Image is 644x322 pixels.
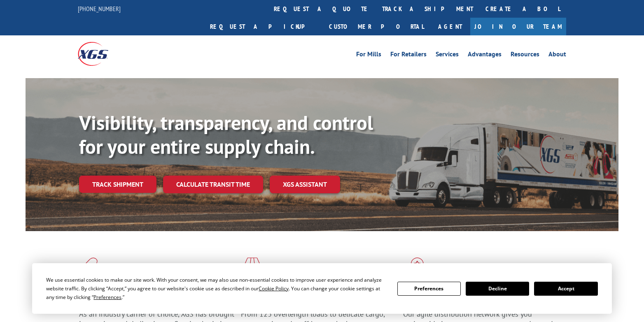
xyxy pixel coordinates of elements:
a: Agent [430,18,470,35]
a: Advantages [468,51,502,60]
a: Calculate transit time [163,176,263,193]
div: Cookie Consent Prompt [32,263,612,314]
span: Cookie Policy [259,285,289,292]
img: xgs-icon-flagship-distribution-model-red [403,257,432,279]
button: Preferences [397,282,461,296]
button: Decline [466,282,529,296]
a: Resources [511,51,539,60]
span: Preferences [93,294,121,301]
a: [PHONE_NUMBER] [78,5,121,13]
img: xgs-icon-focused-on-flooring-red [241,257,260,279]
a: XGS ASSISTANT [270,176,340,193]
a: Services [436,51,459,60]
a: For Retailers [390,51,427,60]
img: xgs-icon-total-supply-chain-intelligence-red [79,257,105,279]
b: Visibility, transparency, and control for your entire supply chain. [79,110,373,159]
a: Join Our Team [470,18,566,35]
a: For Mills [356,51,381,60]
a: Customer Portal [323,18,430,35]
a: About [548,51,566,60]
a: Request a pickup [204,18,323,35]
div: We use essential cookies to make our site work. With your consent, we may also use non-essential ... [46,276,387,301]
button: Accept [534,282,597,296]
a: Track shipment [79,176,156,193]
